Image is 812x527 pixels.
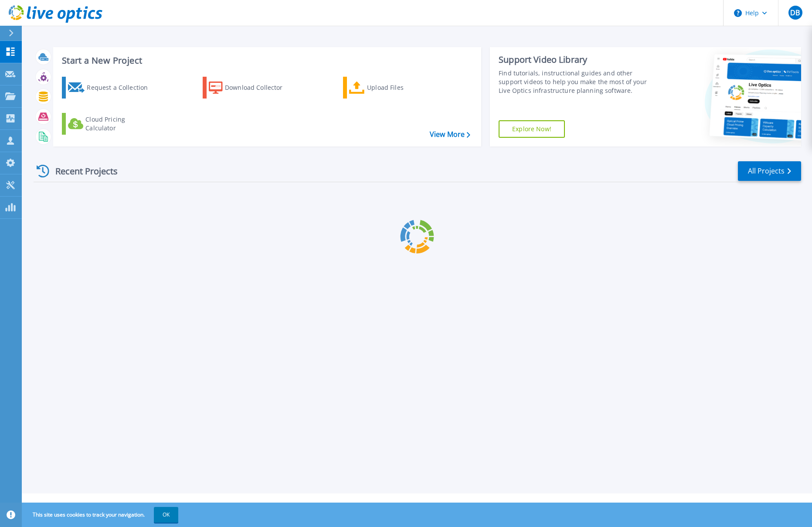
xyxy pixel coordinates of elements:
[343,77,440,99] a: Upload Files
[499,120,565,138] a: Explore Now!
[24,507,178,523] span: This site uses cookies to track your navigation.
[87,79,156,96] div: Request a Collection
[154,507,178,523] button: OK
[790,9,800,16] span: DB
[225,79,295,96] div: Download Collector
[499,69,657,95] div: Find tutorials, instructional guides and other support videos to help you make the most of your L...
[62,77,159,99] a: Request a Collection
[62,113,159,135] a: Cloud Pricing Calculator
[738,161,801,181] a: All Projects
[203,77,300,99] a: Download Collector
[430,130,470,139] a: View More
[34,160,129,182] div: Recent Projects
[499,54,657,65] div: Support Video Library
[367,79,437,96] div: Upload Files
[85,115,155,133] div: Cloud Pricing Calculator
[62,56,470,65] h3: Start a New Project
